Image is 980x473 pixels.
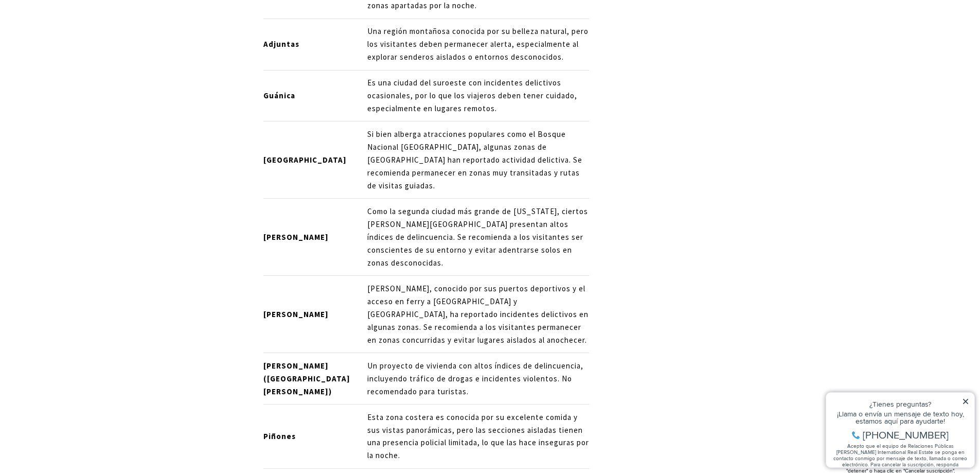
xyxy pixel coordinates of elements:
[49,22,111,32] font: ¿Tienes preguntas?
[263,91,295,100] font: Guánica
[16,31,144,49] font: ¡Llama o envía un mensaje de texto hoy, estamos aquí para ayudarte!
[367,361,583,396] font: Un proyecto de vivienda con altos índices de delincuencia, incluyendo tráfico de drogas e inciden...
[263,431,296,441] font: Piñones
[13,65,147,97] font: Acepto que el equipo de Relaciones Públicas [PERSON_NAME] International Real Estate se ponga en c...
[263,39,299,49] font: Adjuntas
[263,232,329,242] font: [PERSON_NAME]
[263,309,329,319] font: [PERSON_NAME]
[367,129,582,190] font: Si bien alberga atracciones populares como el Bosque Nacional [GEOGRAPHIC_DATA], algunas zonas de...
[263,155,347,165] font: [GEOGRAPHIC_DATA]
[42,50,128,65] font: [PHONE_NUMBER]
[367,26,589,62] font: Una región montañosa conocida por su belleza natural, pero los visitantes deben permanecer alerta...
[367,284,589,345] font: [PERSON_NAME], conocido por sus puertos deportivos y el acceso en ferry a [GEOGRAPHIC_DATA] y [GE...
[367,412,589,461] font: Esta zona costera es conocida por su excelente comida y sus vistas panorámicas, pero las seccione...
[367,78,577,113] font: Es una ciudad del suroeste con incidentes delictivos ocasionales, por lo que los viajeros deben t...
[367,206,588,268] font: Como la segunda ciudad más grande de [US_STATE], ciertos [PERSON_NAME][GEOGRAPHIC_DATA] presentan...
[263,361,350,396] font: [PERSON_NAME] ([GEOGRAPHIC_DATA][PERSON_NAME])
